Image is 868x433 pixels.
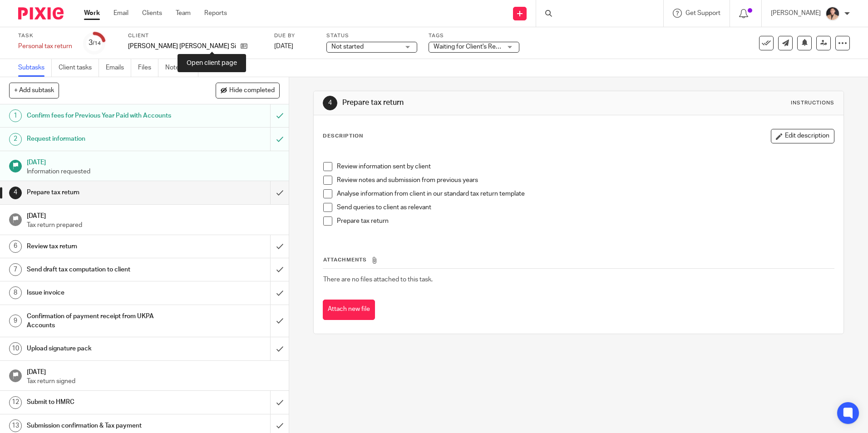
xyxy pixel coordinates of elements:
[205,59,240,77] a: Audit logs
[27,395,183,409] h1: Submit to HMRC
[9,83,59,98] button: + Add subtask
[323,300,375,320] button: Attach new file
[331,44,364,50] span: Not started
[9,419,22,432] div: 13
[113,9,128,18] a: Email
[106,59,131,77] a: Emails
[128,32,263,39] label: Client
[9,315,22,327] div: 9
[771,9,821,18] p: [PERSON_NAME]
[326,32,417,39] label: Status
[204,9,227,18] a: Reports
[9,342,22,355] div: 10
[27,240,183,253] h1: Review tax return
[18,59,52,77] a: Subtasks
[216,83,280,98] button: Hide completed
[9,187,22,199] div: 4
[27,167,280,176] p: Information requested
[9,263,22,276] div: 7
[9,109,22,122] div: 1
[93,41,101,46] small: /14
[27,342,183,355] h1: Upload signature pack
[27,132,183,146] h1: Request information
[337,176,833,185] p: Review notes and submission from previous years
[27,156,280,167] h1: [DATE]
[323,133,363,140] p: Description
[27,377,280,386] p: Tax return signed
[323,96,337,110] div: 4
[274,43,293,49] span: [DATE]
[27,221,280,230] p: Tax return prepared
[176,9,191,18] a: Team
[9,133,22,146] div: 2
[27,263,183,276] h1: Send draft tax computation to client
[337,162,833,171] p: Review information sent by client
[89,38,101,48] div: 3
[337,216,833,226] p: Prepare tax return
[771,129,834,143] button: Edit description
[825,6,840,21] img: Nikhil%20(2).jpg
[27,286,183,300] h1: Issue invoice
[791,99,834,107] div: Instructions
[323,276,433,283] span: There are no files attached to this task.
[142,9,162,18] a: Clients
[274,32,315,39] label: Due by
[229,87,275,94] span: Hide completed
[138,59,158,77] a: Files
[323,257,367,262] span: Attachments
[18,42,72,51] div: Personal tax return
[337,203,833,212] p: Send queries to client as relevant
[59,59,99,77] a: Client tasks
[9,286,22,299] div: 8
[84,9,100,18] a: Work
[337,189,833,198] p: Analyse information from client in our standard tax return template
[9,396,22,409] div: 12
[27,419,183,433] h1: Submission confirmation & Tax payment
[128,42,236,51] p: [PERSON_NAME] [PERSON_NAME] Simaria
[434,44,518,50] span: Waiting for Client's Response.
[27,365,280,377] h1: [DATE]
[429,32,519,39] label: Tags
[686,10,720,16] span: Get Support
[27,310,183,333] h1: Confirmation of payment receipt from UKPA Accounts
[27,109,183,123] h1: Confirm fees for Previous Year Paid with Accounts
[18,32,72,39] label: Task
[165,59,198,77] a: Notes (0)
[9,240,22,253] div: 6
[18,7,64,20] img: Pixie
[27,186,183,199] h1: Prepare tax return
[342,98,598,108] h1: Prepare tax return
[27,209,280,221] h1: [DATE]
